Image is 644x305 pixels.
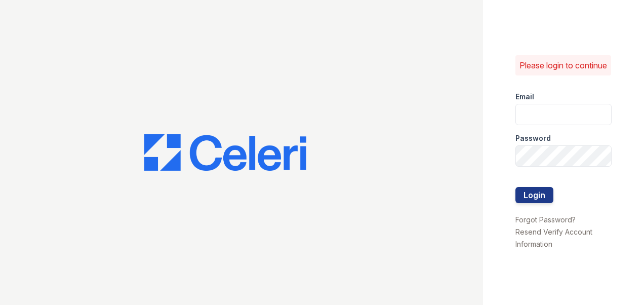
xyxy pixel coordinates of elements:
label: Password [515,133,551,143]
p: Please login to continue [519,59,607,71]
img: CE_Logo_Blue-a8612792a0a2168367f1c8372b55b34899dd931a85d93a1a3d3e32e68fde9ad4.png [144,134,306,171]
label: Email [515,92,534,102]
a: Resend Verify Account Information [515,227,592,248]
a: Forgot Password? [515,215,576,224]
button: Login [515,187,553,203]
